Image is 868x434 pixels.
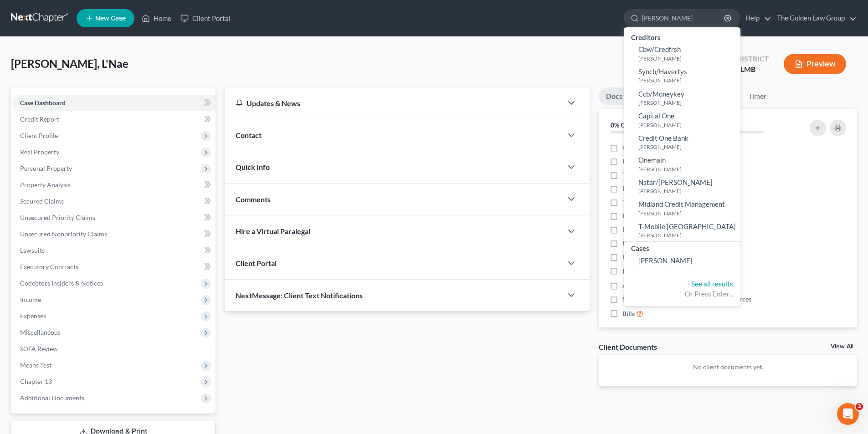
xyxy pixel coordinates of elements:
[638,156,666,164] span: Onemain
[13,242,216,259] a: Lawsuits
[20,312,46,320] span: Expenses
[642,10,725,26] input: Search by name...
[20,214,95,221] span: Unsecured Priority Claims
[624,242,740,253] div: Cases
[13,193,216,209] a: Secured Claims
[622,170,654,179] span: Tax returns
[20,230,107,238] span: Unsecured Nonpriority Claims
[638,209,738,217] small: [PERSON_NAME]
[20,132,58,139] span: Client Profile
[638,222,736,230] span: T-Mobile [GEOGRAPHIC_DATA]
[599,342,657,352] div: Client Documents
[622,267,677,276] span: Income Documents
[20,378,52,385] span: Chapter 13
[638,112,674,120] span: Capital One
[638,55,738,62] small: [PERSON_NAME]
[11,57,128,70] span: [PERSON_NAME], L'Nae
[638,77,738,84] small: [PERSON_NAME]
[599,87,630,105] a: Docs
[20,328,61,336] span: Miscellaneous
[624,254,740,268] a: [PERSON_NAME]
[176,10,235,26] a: Client Portal
[20,246,45,254] span: Lawsuits
[624,42,740,65] a: Cbw/Credfrsh[PERSON_NAME]
[606,363,850,372] p: No client documents yet.
[638,90,684,98] span: Ccb/Moneykey
[631,289,733,299] div: Or Press Enter...
[236,227,310,235] span: Hire a Virtual Paralegal
[624,87,740,109] a: Ccb/Moneykey[PERSON_NAME]
[20,345,58,352] span: SOFA Review
[622,225,685,234] span: Life insurance policies
[638,256,693,265] span: [PERSON_NAME]
[638,200,725,208] span: Midland Credit Management
[691,280,733,288] a: See all results
[20,394,84,402] span: Additional Documents
[20,181,71,189] span: Property Analysis
[736,54,769,64] div: District
[622,239,711,248] span: Retirement account statements
[20,164,72,172] span: Personal Property
[13,341,216,357] a: SOFA Review
[638,67,687,76] span: Syncb/Havertys
[624,175,740,198] a: Nstar/[PERSON_NAME][PERSON_NAME]
[837,403,859,425] iframe: Intercom live chat
[622,211,710,220] span: Recorded mortgages and deeds
[638,165,738,173] small: [PERSON_NAME]
[236,259,277,267] span: Client Portal
[622,157,655,166] span: Pay advices
[624,153,740,175] a: Onemain[PERSON_NAME]
[638,99,738,107] small: [PERSON_NAME]
[236,195,271,204] span: Comments
[831,343,853,350] a: View All
[20,296,41,303] span: Income
[20,99,66,107] span: Case Dashboard
[236,98,551,108] div: Updates & News
[622,184,669,193] span: Bank statements
[236,131,262,139] span: Contact
[622,281,672,290] span: Appraisal reports
[638,187,738,195] small: [PERSON_NAME]
[622,252,726,261] span: Drivers license & social security card
[622,295,751,304] span: Separation agreements or decrees of divorces
[772,10,857,26] a: The Golden Law Group
[622,309,635,318] span: Bills
[20,115,59,123] span: Credit Report
[741,87,774,105] a: Timer
[624,220,740,242] a: T-Mobile [GEOGRAPHIC_DATA][PERSON_NAME]
[622,143,704,152] span: Credit Counseling Certificate
[624,197,740,220] a: Midland Credit Management[PERSON_NAME]
[736,64,769,75] div: FLMB
[13,95,216,111] a: Case Dashboard
[638,231,738,239] small: [PERSON_NAME]
[638,143,738,151] small: [PERSON_NAME]
[20,197,64,205] span: Secured Claims
[20,361,51,369] span: Means Test
[624,109,740,131] a: Capital One[PERSON_NAME]
[638,121,738,129] small: [PERSON_NAME]
[624,131,740,153] a: Credit One Bank[PERSON_NAME]
[13,259,216,275] a: Executory Contracts
[236,163,270,171] span: Quick Info
[741,10,771,26] a: Help
[20,148,59,156] span: Real Property
[622,198,688,207] span: Titles to motor vehicles
[95,15,126,22] span: New Case
[611,121,652,129] strong: 0% Completed
[236,291,363,300] span: NextMessage: Client Text Notifications
[13,111,216,128] a: Credit Report
[13,226,216,242] a: Unsecured Nonpriority Claims
[13,209,216,226] a: Unsecured Priority Claims
[624,31,740,42] div: Creditors
[784,54,846,74] button: Preview
[20,279,103,287] span: Codebtors Insiders & Notices
[20,263,78,271] span: Executory Contracts
[137,10,176,26] a: Home
[856,403,863,410] span: 3
[13,177,216,193] a: Property Analysis
[638,134,688,142] span: Credit One Bank
[624,65,740,87] a: Syncb/Havertys[PERSON_NAME]
[638,178,713,186] span: Nstar/[PERSON_NAME]
[638,45,681,53] span: Cbw/Credfrsh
